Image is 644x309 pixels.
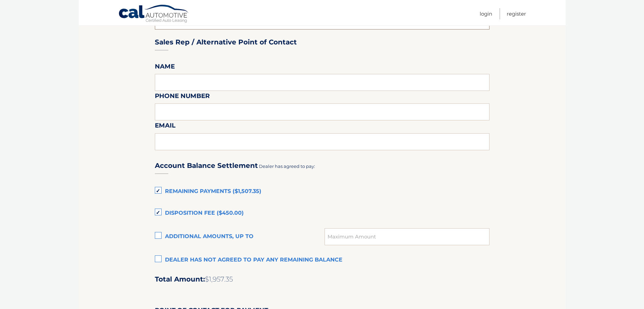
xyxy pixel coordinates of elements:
[155,38,297,46] h3: Sales Rep / Alternative Point of Contact
[325,228,489,245] input: Maximum Amount
[155,230,325,244] label: Additional amounts, up to
[205,275,233,283] span: $1,957.35
[507,8,526,19] a: Register
[155,207,490,220] label: Disposition Fee ($450.00)
[259,163,315,169] span: Dealer has agreed to pay:
[155,120,175,133] label: Email
[155,275,490,284] h2: Total Amount:
[155,253,490,267] label: Dealer has not agreed to pay any remaining balance
[155,91,210,103] label: Phone Number
[118,4,189,24] a: Cal Automotive
[480,8,492,19] a: Login
[155,161,258,170] h3: Account Balance Settlement
[155,185,490,198] label: Remaining Payments ($1,507.35)
[155,61,175,74] label: Name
